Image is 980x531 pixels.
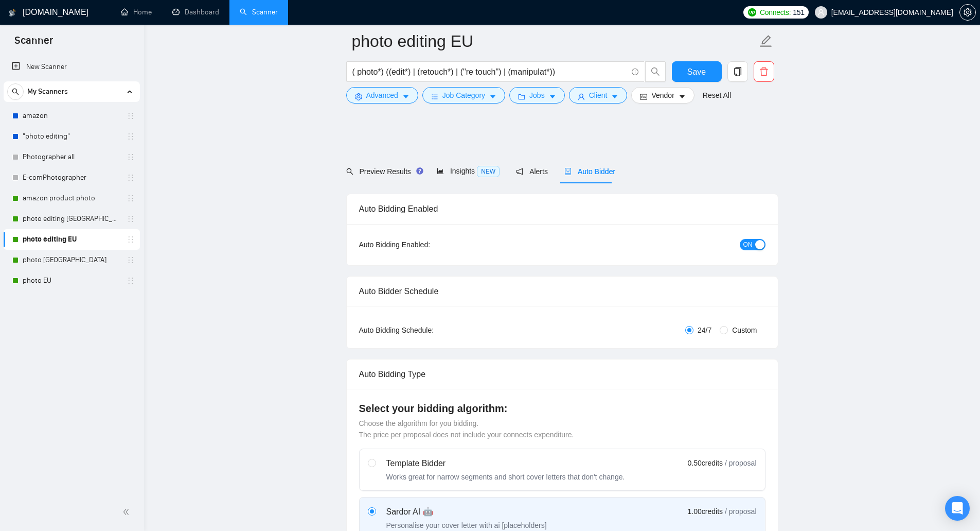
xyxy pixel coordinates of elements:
button: copy [727,61,748,82]
span: copy [728,67,747,76]
span: delete [754,67,774,76]
span: / proposal [725,458,756,468]
span: Scanner [6,33,61,55]
span: My Scanners [27,81,68,102]
a: setting [959,8,976,16]
span: holder [127,194,135,202]
div: Template Bidder [386,457,625,470]
span: holder [127,153,135,161]
span: holder [127,132,135,141]
div: Personalise your cover letter with ai [placeholders] [386,520,547,530]
button: barsJob Categorycaret-down [422,87,505,104]
button: idcardVendorcaret-down [631,87,694,104]
span: Jobs [529,90,545,101]
span: search [8,88,23,95]
span: caret-down [611,93,618,100]
span: 151 [793,7,804,18]
img: logo [9,5,16,21]
span: Connects: [760,7,791,18]
li: New Scanner [4,57,140,77]
button: userClientcaret-down [569,87,628,104]
span: Custom [728,324,761,336]
a: dashboardDashboard [172,8,219,16]
div: Works great for narrow segments and short cover letters that don't change. [386,472,625,482]
li: My Scanners [4,81,140,291]
a: amazon [23,106,120,126]
span: caret-down [549,93,556,100]
span: Insights [437,167,500,175]
span: 0.50 credits [688,457,723,469]
span: Client [589,90,608,101]
span: edit [759,35,773,48]
span: Job Category [442,90,485,101]
button: Save [672,61,722,82]
div: Sardor AI 🤖 [386,506,547,518]
input: Scanner name... [352,28,757,54]
a: photo EU [23,270,120,291]
span: holder [127,235,135,244]
div: Open Intercom Messenger [945,496,970,521]
span: NEW [477,166,500,177]
span: folder [518,93,525,100]
span: setting [355,93,362,100]
div: Auto Bidding Enabled: [359,239,494,250]
span: ON [743,239,753,250]
div: Auto Bidding Enabled [359,194,765,224]
a: photo editing EU [23,229,120,250]
span: double-left [122,507,133,517]
button: delete [754,61,774,82]
a: photo [GEOGRAPHIC_DATA] [23,250,120,270]
span: Advanced [366,90,398,101]
a: homeHome [121,8,152,16]
span: / proposal [725,506,756,517]
span: search [346,168,353,175]
span: 1.00 credits [688,506,723,517]
a: Photographer all [23,147,120,167]
span: Preview Results [346,167,420,176]
div: Tooltip anchor [415,166,424,176]
img: upwork-logo.png [748,8,756,16]
button: folderJobscaret-down [509,87,565,104]
span: info-circle [632,68,638,75]
span: setting [960,8,975,16]
div: Auto Bidding Type [359,359,765,389]
button: settingAdvancedcaret-down [346,87,418,104]
h4: Select your bidding algorithm: [359,401,765,416]
span: notification [516,168,523,175]
a: photo editing [GEOGRAPHIC_DATA] [23,209,120,229]
span: bars [431,93,438,100]
span: caret-down [489,93,496,100]
a: New Scanner [12,57,132,77]
a: E-comPhotographer [23,167,120,188]
span: idcard [640,93,647,100]
span: holder [127,112,135,120]
span: Save [687,65,706,78]
span: search [646,67,665,76]
span: 24/7 [693,324,716,336]
span: holder [127,215,135,223]
span: Auto Bidder [564,167,615,176]
span: user [578,93,585,100]
a: Reset All [703,90,731,101]
a: "photo editing" [23,126,120,147]
span: robot [564,168,572,175]
div: Auto Bidding Schedule: [359,324,494,336]
span: holder [127,174,135,182]
span: caret-down [402,93,409,100]
a: searchScanner [240,8,278,16]
span: Vendor [651,90,674,101]
span: holder [127,277,135,285]
button: search [645,61,666,82]
a: amazon product photo [23,188,120,209]
div: Auto Bidder Schedule [359,277,765,306]
button: search [7,83,24,100]
span: Alerts [516,167,548,176]
span: area-chart [437,167,444,175]
span: holder [127,256,135,264]
span: user [817,9,825,16]
input: Search Freelance Jobs... [352,65,627,78]
span: Choose the algorithm for you bidding. The price per proposal does not include your connects expen... [359,419,574,439]
span: caret-down [679,93,686,100]
button: setting [959,4,976,21]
